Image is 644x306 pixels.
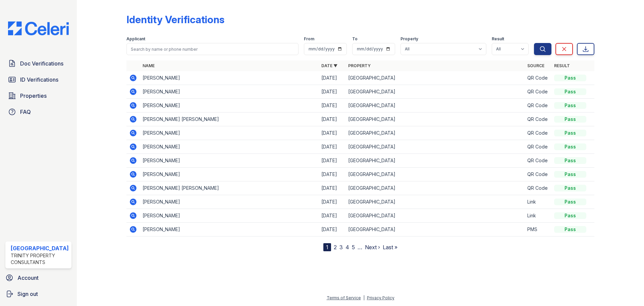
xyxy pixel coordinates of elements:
a: Name [143,63,155,68]
td: QR Code [525,113,551,126]
img: CE_Logo_Blue-a8612792a0a2168367f1c8372b55b34899dd931a85d93a1a3d3e32e68fde9ad4.png [3,21,74,35]
a: Last » [383,244,397,251]
td: [GEOGRAPHIC_DATA] [345,99,524,113]
td: [GEOGRAPHIC_DATA] [345,126,524,140]
td: [PERSON_NAME] [140,85,319,99]
a: Doc Verifications [5,57,71,70]
td: [PERSON_NAME] [140,223,319,236]
div: | [363,295,365,300]
div: Identity Verifications [126,13,224,26]
a: Properties [5,89,71,102]
td: [DATE] [319,140,345,154]
span: FAQ [20,108,31,116]
a: Date ▼ [321,63,337,68]
span: Properties [20,92,47,100]
div: Pass [554,171,586,178]
label: From [304,36,314,42]
a: Terms of Service [327,295,361,300]
td: Link [525,209,551,223]
a: Privacy Policy [367,295,394,300]
td: QR Code [525,85,551,99]
a: Source [527,63,544,68]
td: [PERSON_NAME] [140,195,319,209]
td: [GEOGRAPHIC_DATA] [345,140,524,154]
td: [GEOGRAPHIC_DATA] [345,195,524,209]
td: [GEOGRAPHIC_DATA] [345,181,524,195]
td: [DATE] [319,71,345,85]
label: Result [492,36,504,42]
td: [DATE] [319,99,345,113]
td: [DATE] [319,223,345,236]
a: Property [348,63,371,68]
a: 2 [334,244,337,251]
div: Pass [554,75,586,81]
a: Account [3,271,74,285]
td: [DATE] [319,85,345,99]
td: QR Code [525,140,551,154]
td: [PERSON_NAME] [140,168,319,181]
td: [DATE] [319,209,345,223]
a: FAQ [5,105,71,119]
span: Sign out [17,290,38,298]
td: [PERSON_NAME] [140,209,319,223]
td: [DATE] [319,154,345,168]
td: QR Code [525,181,551,195]
td: [PERSON_NAME] [140,126,319,140]
span: ID Verifications [20,76,58,84]
td: [DATE] [319,181,345,195]
div: [GEOGRAPHIC_DATA] [11,244,69,252]
td: QR Code [525,168,551,181]
div: Trinity Property Consultants [11,252,69,266]
td: [PERSON_NAME] [PERSON_NAME] [140,113,319,126]
span: … [358,243,362,251]
div: Pass [554,102,586,109]
label: Applicant [126,36,145,42]
div: Pass [554,143,586,150]
td: [PERSON_NAME] [140,154,319,168]
span: Account [17,274,39,282]
a: 5 [352,244,355,251]
td: [PERSON_NAME] [140,140,319,154]
a: ID Verifications [5,73,71,86]
a: 3 [339,244,343,251]
label: Property [400,36,418,42]
label: To [352,36,358,42]
td: [PERSON_NAME] [140,71,319,85]
td: [GEOGRAPHIC_DATA] [345,113,524,126]
td: [GEOGRAPHIC_DATA] [345,209,524,223]
span: Doc Verifications [20,59,63,68]
td: [GEOGRAPHIC_DATA] [345,168,524,181]
td: QR Code [525,126,551,140]
div: Pass [554,157,586,164]
div: Pass [554,116,586,123]
div: 1 [323,243,331,251]
a: 4 [345,244,349,251]
input: Search by name or phone number [126,43,299,55]
div: Pass [554,226,586,233]
a: Sign out [3,287,74,301]
td: PMS [525,223,551,236]
td: QR Code [525,71,551,85]
td: [GEOGRAPHIC_DATA] [345,223,524,236]
td: [DATE] [319,168,345,181]
td: [PERSON_NAME] [140,99,319,113]
div: Pass [554,185,586,191]
td: Link [525,195,551,209]
td: [DATE] [319,113,345,126]
td: [GEOGRAPHIC_DATA] [345,154,524,168]
td: [DATE] [319,126,345,140]
a: Result [554,63,570,68]
td: QR Code [525,154,551,168]
div: Pass [554,199,586,205]
div: Pass [554,88,586,95]
td: QR Code [525,99,551,113]
div: Pass [554,130,586,136]
td: [DATE] [319,195,345,209]
td: [PERSON_NAME] [PERSON_NAME] [140,181,319,195]
td: [GEOGRAPHIC_DATA] [345,85,524,99]
td: [GEOGRAPHIC_DATA] [345,71,524,85]
div: Pass [554,212,586,219]
a: Next › [365,244,380,251]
